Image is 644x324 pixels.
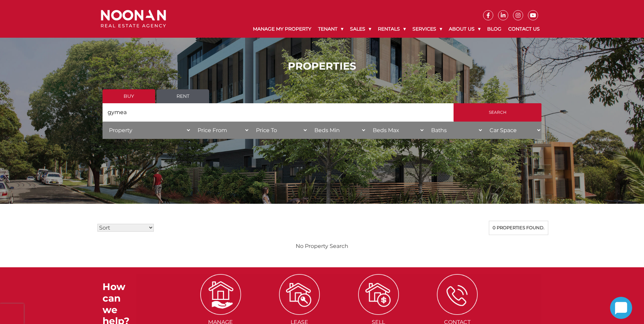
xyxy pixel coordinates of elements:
[103,60,541,72] h1: PROPERTIES
[200,274,241,315] img: ICONS
[347,20,374,38] a: Sales
[358,274,399,315] img: ICONS
[101,10,166,28] img: Noonan Real Estate Agency
[250,20,315,38] a: Manage My Property
[489,221,548,235] div: 0 properties found.
[96,242,548,250] p: No Property Search
[315,20,347,38] a: Tenant
[279,274,320,315] img: ICONS
[454,103,541,122] input: Search
[103,103,454,122] input: Search by suburb, postcode or area
[409,20,445,38] a: Services
[505,20,543,38] a: Contact Us
[437,274,478,315] img: ICONS
[157,89,209,103] a: Rent
[445,20,484,38] a: About Us
[484,20,505,38] a: Blog
[97,224,154,232] select: Sort Listings
[103,89,155,103] a: Buy
[374,20,409,38] a: Rentals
